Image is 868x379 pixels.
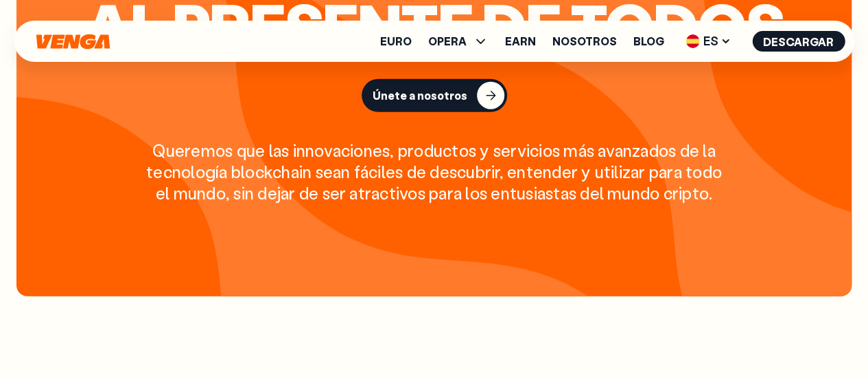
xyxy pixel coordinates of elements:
img: flag-es [685,34,699,48]
a: Earn [505,36,536,47]
span: OPERA [428,33,489,50]
a: Blog [633,36,664,47]
span: ES [681,30,736,52]
button: Descargar [752,31,845,52]
a: Euro [380,36,412,47]
div: Únete a nosotros [373,89,467,102]
div: Queremos que las innovaciones, productos y servicios más avanzados de la tecnología blockchain se... [141,140,728,204]
span: OPERA [428,36,467,47]
svg: Inicio [34,34,111,50]
button: Únete a nosotros [362,79,507,112]
a: Nosotros [552,36,617,47]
